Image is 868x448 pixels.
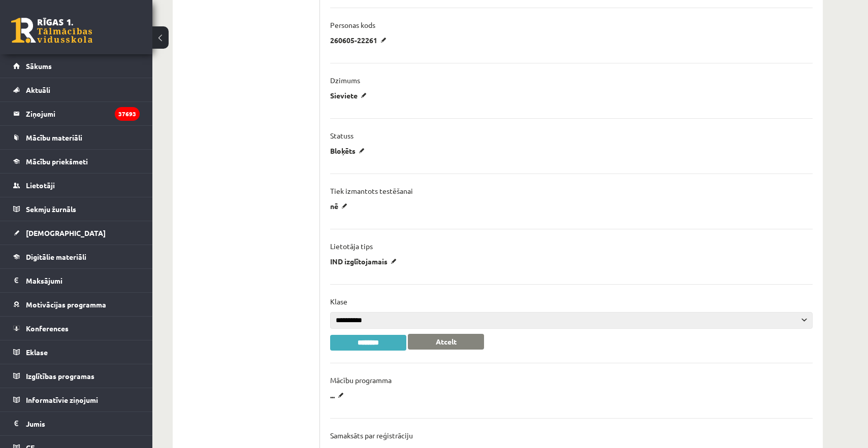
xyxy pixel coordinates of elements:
a: Ziņojumi37693 [13,102,140,125]
button: Atcelt [408,334,484,350]
span: Konferences [26,324,69,333]
a: Sekmju žurnāls [13,197,140,221]
p: Bloķēts [330,146,368,155]
a: Sākums [13,54,140,78]
a: Motivācijas programma [13,293,140,316]
span: Sekmju žurnāls [26,204,76,214]
p: ... [330,391,347,400]
a: Jumis [13,412,140,435]
p: Dzimums [330,76,360,85]
p: Tiek izmantots testēšanai [330,186,413,195]
p: Mācību programma [330,375,392,385]
span: Izglītības programas [26,371,94,381]
a: Informatīvie ziņojumi [13,388,140,411]
a: Maksājumi [13,269,140,292]
a: Lietotāji [13,174,140,197]
p: Sieviete [330,91,370,100]
p: nē [330,201,351,211]
span: Lietotāji [26,181,55,190]
p: 260605-22261 [330,36,390,45]
legend: Ziņojumi [26,102,140,125]
legend: Maksājumi [26,269,140,292]
a: Aktuāli [13,78,140,101]
p: Lietotāja tips [330,242,373,251]
a: [DEMOGRAPHIC_DATA] [13,221,140,245]
a: Rīgas 1. Tālmācības vidusskola [11,18,92,43]
p: Samaksāts par reģistrāciju [330,431,413,440]
span: Informatīvie ziņojumi [26,395,98,404]
a: Izglītības programas [13,364,140,388]
span: Aktuāli [26,85,50,94]
i: 37693 [115,107,140,121]
span: Digitālie materiāli [26,252,86,261]
a: Mācību materiāli [13,126,140,149]
p: Personas kods [330,20,375,29]
a: Konferences [13,317,140,340]
span: Mācību priekšmeti [26,157,88,166]
a: Digitālie materiāli [13,245,140,268]
span: Mācību materiāli [26,133,82,142]
span: Jumis [26,419,45,428]
span: [DEMOGRAPHIC_DATA] [26,228,106,237]
span: Sākums [26,61,52,71]
p: IND izglītojamais [330,257,400,266]
a: Mācību priekšmeti [13,150,140,173]
a: Eklase [13,340,140,364]
span: Eklase [26,348,48,357]
span: Motivācijas programma [26,300,106,309]
p: Statuss [330,131,353,140]
p: Klase [330,297,347,306]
